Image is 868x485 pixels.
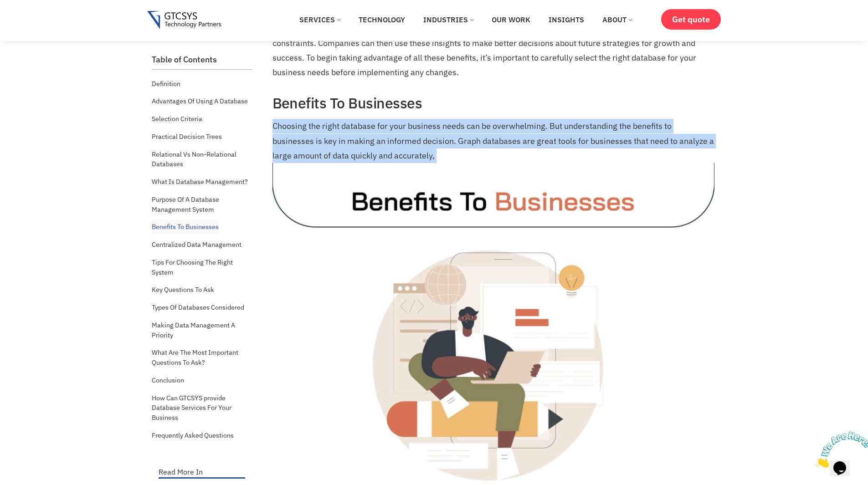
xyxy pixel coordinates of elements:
[293,10,347,30] a: Services
[272,94,714,112] h2: Benefits To Businesses
[152,391,252,425] a: How Can GTCSYS provide Database Services For Your Business
[152,373,184,388] a: Conclusion
[152,220,219,234] a: Benefits To Businesses
[152,112,202,126] a: Selection Criteria
[542,10,591,30] a: Insights
[152,77,180,91] a: Definition
[272,7,714,80] p: Finally, an effective DBMS will give decision makers insights into current processes through quic...
[159,468,245,475] p: Read More In
[152,55,252,65] h2: Table of Contents
[152,428,234,443] a: Frequently Asked Questions
[152,129,222,144] a: Practical Decision Trees
[147,11,221,30] img: Gtcsys logo
[152,318,252,342] a: Making Data Management A Priority
[812,428,868,471] iframe: chat widget
[152,282,214,297] a: Key Questions To Ask
[596,10,639,30] a: About
[152,255,252,279] a: Tips For Choosing The Right System
[485,10,537,30] a: Our Work
[661,9,721,30] a: Get quote
[352,10,412,30] a: Technology
[152,94,248,108] a: Advantages Of Using A Database
[152,174,248,189] a: What Is Database Management?
[416,10,480,30] a: Industries
[4,4,60,40] img: Chat attention grabber
[152,345,252,369] a: What Are The Most Important Questions To Ask?
[152,300,244,315] a: Types Of Databases Considered
[152,192,252,216] a: Purpose Of A Database Management System
[152,237,241,252] a: Centralized Data Management
[672,15,710,24] span: Get quote
[152,147,252,171] a: Relational Vs Non-Relational Databases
